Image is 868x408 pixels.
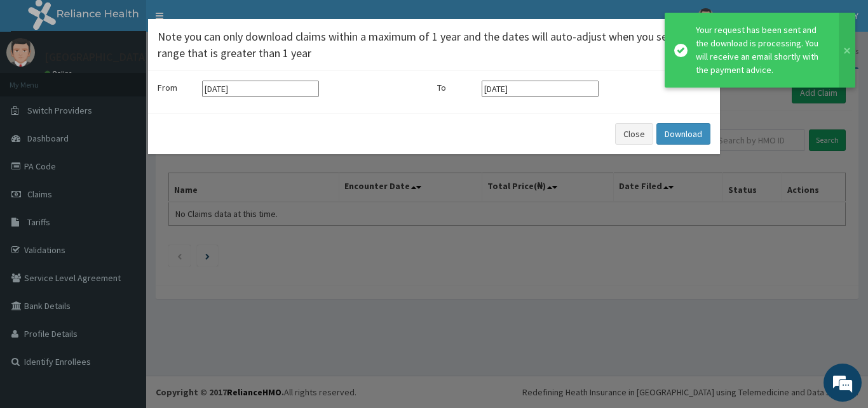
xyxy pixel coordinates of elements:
span: × [703,8,710,25]
button: Close [702,10,710,23]
label: From [158,81,196,94]
div: Your request has been sent and the download is processing. You will receive an email shortly with... [696,23,827,77]
button: Close [615,123,653,145]
button: Download [656,123,710,145]
input: Select start date [202,81,319,97]
h4: Note you can only download claims within a maximum of 1 year and the dates will auto-adjust when ... [158,29,710,61]
div: Chat with us now [66,71,214,88]
label: To [437,81,475,94]
span: We're online! [74,123,175,251]
input: Select end date [482,81,599,97]
img: d_794563401_company_1708531726252_794563401 [24,63,51,95]
textarea: Type your message and hit 'Enter' [6,273,242,317]
div: Minimize live chat window [208,6,239,37]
